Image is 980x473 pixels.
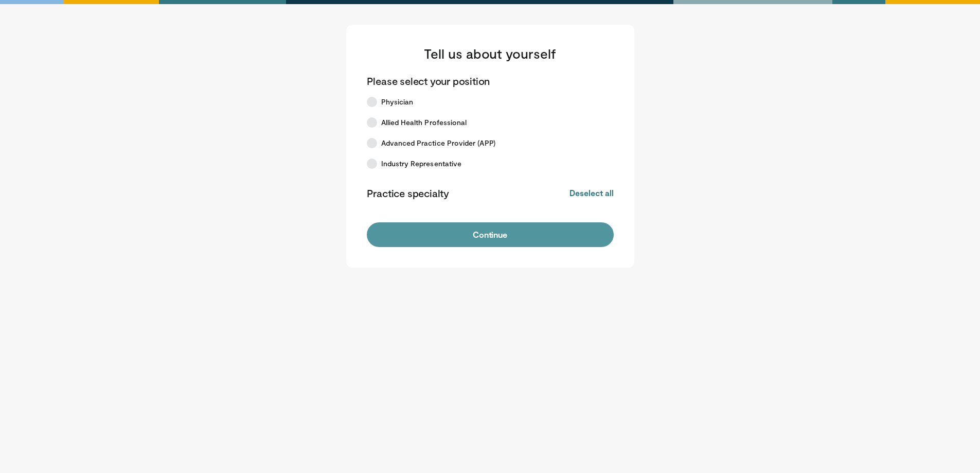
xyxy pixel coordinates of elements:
[381,97,414,107] span: Physician
[381,159,462,169] span: Industry Representative
[381,138,495,148] span: Advanced Practice Provider (APP)
[381,117,467,128] span: Allied Health Professional
[569,187,613,199] button: Deselect all
[367,186,449,200] p: Practice specialty
[367,45,614,62] h3: Tell us about yourself
[367,74,490,87] p: Please select your position
[367,222,614,247] button: Continue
